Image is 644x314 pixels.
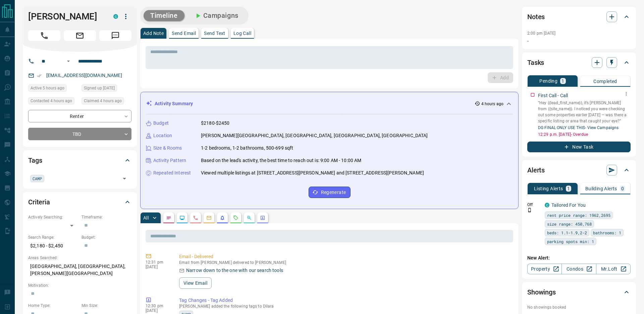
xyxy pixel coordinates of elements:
div: Wed Oct 15 2025 [28,97,78,107]
span: Active 5 hours ago [31,85,64,91]
h2: Showings [527,287,556,298]
button: New Task [527,142,631,152]
p: Areas Searched: [28,255,131,261]
p: [PERSON_NAME] added the following tags to Dilara [179,304,511,309]
p: Size & Rooms [153,145,182,152]
p: 12:29 p.m. [DATE] - Overdue [538,131,631,138]
h2: Tasks [527,57,544,68]
p: Log Call [233,31,251,36]
svg: Agent Actions [260,215,265,221]
a: [EMAIL_ADDRESS][DOMAIN_NAME] [46,73,122,78]
p: 2:00 pm [DATE] [527,31,556,36]
div: Alerts [527,162,631,178]
span: Email [64,30,96,41]
svg: Opportunities [247,215,252,221]
a: Property [527,264,562,274]
button: Campaigns [187,10,245,21]
span: Message [99,30,131,41]
p: “Hey {{lead_first_name}}, it’s [PERSON_NAME] from {{site_name}}. I noticed you were checking out ... [538,100,631,124]
p: [DATE] [146,308,169,313]
p: [DATE] [146,265,169,269]
div: Thu Aug 28 2025 [82,84,131,94]
span: bathrooms: 1 [593,229,621,236]
div: Tags [28,152,131,168]
p: Off [527,202,541,208]
p: Repeated Interest [153,169,191,176]
p: - [527,38,631,45]
h2: Criteria [28,197,50,207]
a: Mr.Loft [596,264,631,274]
svg: Requests [233,215,238,221]
p: Motivation: [28,282,131,288]
div: Wed Oct 15 2025 [28,84,78,94]
span: size range: 450,768 [547,221,592,227]
h2: Tags [28,155,42,166]
p: Email from [PERSON_NAME] delivered to [PERSON_NAME] [179,260,511,265]
p: First Call - Call [538,92,568,99]
p: $2,180 - $2,450 [28,240,78,251]
p: Location [153,132,172,139]
span: Signed up [DATE] [84,85,115,91]
span: parking spots min: 1 [547,238,594,245]
svg: Emails [206,215,212,221]
div: Showings [527,284,631,300]
p: No showings booked [527,304,631,310]
div: Criteria [28,194,131,210]
p: Tag Changes - Tag Added [179,297,511,304]
div: Activity Summary4 hours ago [146,97,513,110]
svg: Listing Alerts [220,215,225,221]
span: Contacted 4 hours ago [31,97,72,104]
p: Min Size: [82,303,131,309]
span: Claimed 4 hours ago [84,97,122,104]
p: Building Alerts [585,186,617,191]
p: [PERSON_NAME][GEOGRAPHIC_DATA], [GEOGRAPHIC_DATA], [GEOGRAPHIC_DATA], [GEOGRAPHIC_DATA] [201,132,428,139]
div: Tasks [527,54,631,71]
div: Notes [527,9,631,25]
svg: Notes [166,215,171,221]
button: Regenerate [309,187,351,198]
p: Home Type: [28,303,78,309]
svg: Email Verified [37,73,42,78]
div: Wed Oct 15 2025 [82,97,131,107]
div: TBD [28,128,131,140]
p: Narrow down to the one with our search tools [186,267,283,274]
a: Tailored For You [551,202,586,208]
p: 0 [621,186,624,191]
a: DG FINAL ONLY USE THIS- View Campaigns [538,125,619,130]
p: Budget [153,120,169,127]
p: $2180-$2450 [201,120,229,127]
p: Email - Delivered [179,253,511,260]
p: 12:30 pm [146,304,169,308]
button: Timeline [144,10,184,21]
span: rent price range: 1962,2695 [547,212,610,219]
button: View Email [179,277,212,289]
h1: [PERSON_NAME] [28,11,103,22]
a: Condos [561,264,596,274]
svg: Push Notification Only [527,208,532,212]
svg: Lead Browsing Activity [179,215,185,221]
p: 1-2 bedrooms, 1-2 bathrooms, 500-699 sqft [201,145,293,152]
div: Renter [28,110,131,122]
p: Listing Alerts [534,186,563,191]
p: Timeframe: [82,214,131,220]
button: Open [64,57,72,65]
p: Based on the lead's activity, the best time to reach out is: 9:00 AM - 10:00 AM [201,157,361,164]
p: Search Range: [28,234,78,240]
span: Call [28,30,60,41]
span: beds: 1.1-1.9,2-2 [547,229,587,236]
button: Open [120,174,129,183]
p: 1 [561,79,564,83]
div: condos.ca [113,14,118,19]
div: condos.ca [545,203,549,207]
p: New Alert: [527,254,631,262]
p: Completed [593,79,617,84]
p: Viewed multiple listings at [STREET_ADDRESS][PERSON_NAME] and [STREET_ADDRESS][PERSON_NAME] [201,169,424,176]
h2: Alerts [527,165,545,175]
p: Activity Summary [155,100,193,107]
p: Send Text [204,31,225,36]
p: Send Email [172,31,196,36]
p: Add Note [143,31,164,36]
p: All [143,215,149,220]
p: Budget: [82,234,131,240]
p: [GEOGRAPHIC_DATA], [GEOGRAPHIC_DATA], [PERSON_NAME][GEOGRAPHIC_DATA] [28,261,131,279]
